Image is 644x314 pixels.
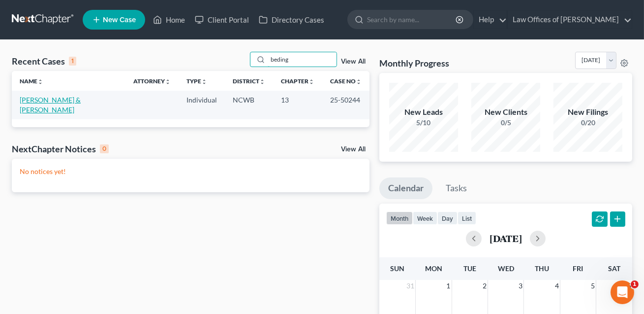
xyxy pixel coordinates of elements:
a: View All [341,58,366,65]
a: Attorneyunfold_more [133,77,171,85]
span: 6 [626,280,632,292]
span: Mon [425,264,442,273]
p: No notices yet! [20,167,362,176]
h3: Monthly Progress [379,57,449,69]
td: 13 [273,91,322,119]
button: list [458,211,476,225]
button: day [437,211,458,225]
input: Search by name... [367,10,457,29]
div: Recent Cases [12,55,76,67]
td: NCWB [225,91,273,119]
span: 1 [631,280,639,288]
span: New Case [103,16,136,24]
span: Fri [573,264,583,273]
div: 0/20 [553,118,622,128]
div: 1 [69,57,76,66]
span: Sun [390,264,404,273]
td: 25-50244 [322,91,369,119]
a: Tasks [437,177,476,199]
i: unfold_more [201,79,207,85]
a: View All [341,146,366,153]
i: unfold_more [259,79,265,85]
span: Sat [608,264,620,273]
span: 3 [518,280,523,292]
i: unfold_more [356,79,362,85]
div: New Leads [389,106,458,118]
a: Typeunfold_more [186,77,207,85]
button: week [413,211,437,225]
i: unfold_more [165,79,171,85]
a: Calendar [379,177,432,199]
a: Districtunfold_more [233,77,265,85]
div: New Clients [471,106,540,118]
a: Case Nounfold_more [330,77,362,85]
h2: [DATE] [490,233,522,244]
td: Individual [179,91,225,119]
span: 31 [405,280,415,292]
a: Client Portal [190,11,254,29]
span: 4 [554,280,560,292]
div: 0/5 [471,118,540,128]
i: unfold_more [308,79,314,85]
span: Tue [463,264,476,273]
div: New Filings [553,106,622,118]
a: Chapterunfold_more [281,77,314,85]
a: Law Offices of [PERSON_NAME] [508,11,632,29]
div: 0 [100,144,109,153]
button: month [386,211,413,225]
span: 1 [446,280,452,292]
i: unfold_more [37,79,43,85]
div: NextChapter Notices [12,143,109,155]
span: Thu [535,264,549,273]
input: Search by name... [268,52,337,67]
span: 5 [590,280,596,292]
a: [PERSON_NAME] & [PERSON_NAME] [20,96,81,114]
a: Nameunfold_more [20,77,43,85]
span: Wed [498,264,514,273]
span: 2 [482,280,488,292]
div: 5/10 [389,118,458,128]
a: Home [148,11,190,29]
a: Help [474,11,507,29]
iframe: Intercom live chat [611,280,634,304]
a: Directory Cases [254,11,329,29]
